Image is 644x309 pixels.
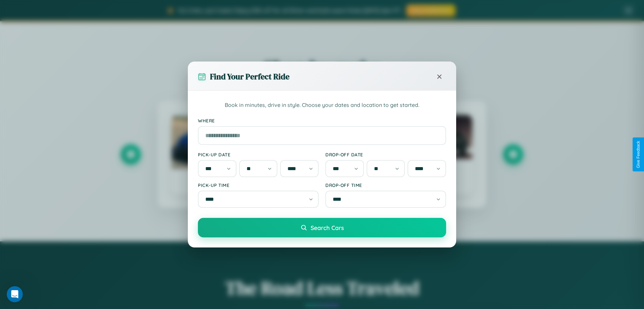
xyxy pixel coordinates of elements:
[198,101,446,110] p: Book in minutes, drive in style. Choose your dates and location to get started.
[198,118,446,123] label: Where
[198,182,319,188] label: Pick-up Time
[198,218,446,237] button: Search Cars
[325,152,446,157] label: Drop-off Date
[311,224,344,231] span: Search Cars
[210,71,289,82] h3: Find Your Perfect Ride
[198,152,319,157] label: Pick-up Date
[325,182,446,188] label: Drop-off Time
